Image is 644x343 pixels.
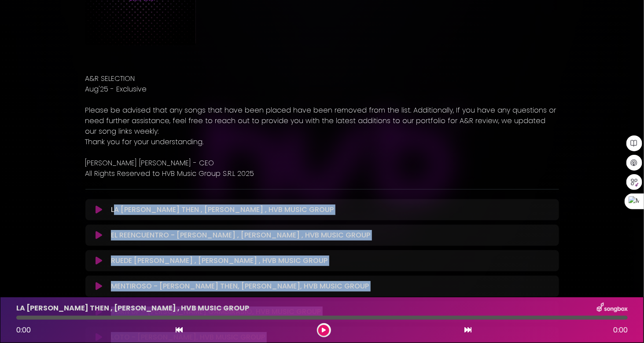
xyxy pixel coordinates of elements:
span: 0:00 [613,325,628,336]
span: 0:00 [16,325,31,335]
p: [PERSON_NAME] [PERSON_NAME] - CEO [85,158,559,168]
p: EL REENCUENTRO - [PERSON_NAME] , [PERSON_NAME] , HVB MUSIC GROUP [111,230,370,241]
p: A&R SELECTION [85,73,559,84]
img: songbox-logo-white.png [597,303,628,314]
p: RUEDE [PERSON_NAME] , [PERSON_NAME] , HVB MUSIC GROUP [111,255,328,266]
p: Please be advised that any songs that have been placed have been removed from the list. Additiona... [85,105,559,137]
p: LA [PERSON_NAME] THEN , [PERSON_NAME] , HVB MUSIC GROUP [111,204,334,215]
p: MENTIROSO - [PERSON_NAME] THEN, [PERSON_NAME], HVB MUSIC GROUP [111,281,369,292]
p: All Rights Reserved to HVB Music Group S.R.L 2025 [85,168,559,179]
p: LA [PERSON_NAME] THEN , [PERSON_NAME] , HVB MUSIC GROUP [16,303,249,314]
p: Thank you for your understanding. [85,137,559,147]
p: Aug'25 - Exclusive [85,84,559,95]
